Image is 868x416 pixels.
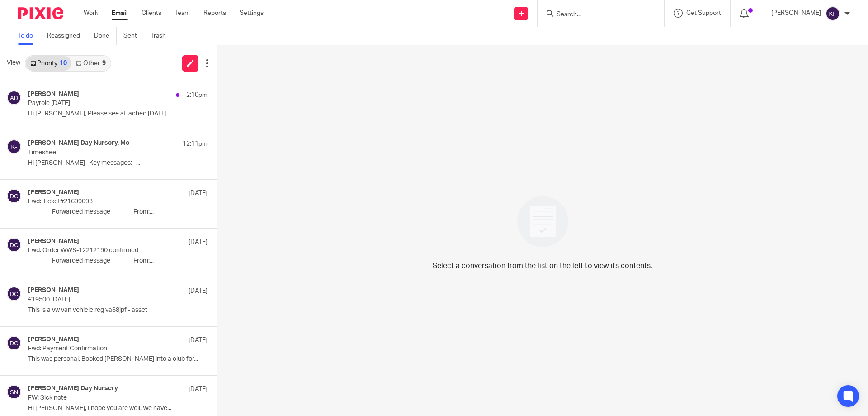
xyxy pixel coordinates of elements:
a: Priority10 [26,56,71,71]
div: 10 [60,60,67,67]
img: svg%3E [7,238,21,252]
p: ---------- Forwarded message --------- From:... [28,208,208,216]
p: Hi [PERSON_NAME], Please see attached [DATE]... [28,110,208,118]
h4: [PERSON_NAME] [28,189,79,196]
p: FW: Sick note [28,394,172,402]
img: Pixie [18,7,63,19]
a: Other9 [71,56,110,71]
p: This was personal. Booked [PERSON_NAME] into a club for... [28,355,208,363]
h4: [PERSON_NAME] [28,238,79,245]
p: 12:11pm [183,139,208,148]
a: Work [84,9,98,18]
a: Clients [142,9,161,18]
a: Reports [203,9,226,18]
p: Hi [PERSON_NAME] Key messages: ... [28,159,208,167]
input: Search [556,11,637,19]
a: Settings [240,9,264,18]
p: [DATE] [189,189,208,198]
span: View [7,58,20,68]
img: svg%3E [826,6,840,21]
p: 2:10pm [186,91,208,100]
a: To do [18,27,40,45]
h4: [PERSON_NAME] [28,91,79,98]
div: 9 [102,60,106,67]
a: Email [112,9,128,18]
img: svg%3E [7,385,21,399]
p: ---------- Forwarded message --------- From:... [28,257,208,265]
p: This is a vw van vehicle reg va68jpf - asset [28,306,208,314]
h4: [PERSON_NAME] Day Nursery, Me [28,139,129,147]
p: [DATE] [189,385,208,394]
p: [DATE] [189,336,208,345]
p: £19500 [DATE] [28,296,172,304]
p: Fwd: Ticket#21699093 [28,198,172,206]
a: Sent [123,27,144,45]
p: Payrole [DATE] [28,100,172,107]
img: image [511,190,574,253]
p: [DATE] [189,238,208,247]
p: Timesheet [28,149,172,157]
img: svg%3E [7,139,21,154]
a: Done [94,27,117,45]
p: Hi [PERSON_NAME], I hope you are well. We have... [28,405,208,412]
img: svg%3E [7,336,21,350]
p: [DATE] [189,287,208,296]
img: svg%3E [7,91,21,105]
a: Team [175,9,190,18]
img: svg%3E [7,189,21,203]
a: Reassigned [47,27,87,45]
p: Fwd: Payment Confirmation [28,345,172,353]
p: [PERSON_NAME] [771,9,821,18]
p: Fwd: Order WWS-12212190 confirmed [28,247,172,254]
h4: [PERSON_NAME] [28,336,79,344]
img: svg%3E [7,287,21,301]
h4: [PERSON_NAME] [28,287,79,294]
p: Select a conversation from the list on the left to view its contents. [433,260,652,271]
a: Trash [151,27,173,45]
span: Get Support [686,10,721,16]
h4: [PERSON_NAME] Day Nursery [28,385,118,392]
